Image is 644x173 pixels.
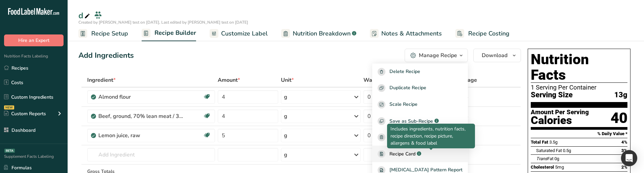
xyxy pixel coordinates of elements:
[531,109,589,116] div: Amount Per Serving
[531,52,627,83] h1: Nutrition Facts
[531,116,589,125] div: Calories
[210,26,268,41] a: Customize Label
[4,149,15,153] div: BETA
[4,105,14,109] div: NEW
[531,91,573,99] span: Serving Size
[531,130,627,138] section: % Daily Value *
[389,101,418,108] span: Scale Recipe
[372,146,468,162] a: Recipe Card
[4,34,64,46] button: Hire an Expert
[78,50,134,61] div: Add Ingredients
[284,112,287,120] div: g
[614,91,627,99] span: 13g
[389,118,433,125] span: Save as Sub-Recipe
[554,156,559,161] span: 0g
[563,148,571,153] span: 0.5g
[78,20,248,25] span: Created by [PERSON_NAME] test on [DATE], Last edited by [PERSON_NAME] test on [DATE]
[87,148,215,162] input: Add Ingredient
[372,80,468,97] button: Duplicate Recipe
[405,49,468,62] button: Manage Recipe
[87,76,116,84] span: Ingredient
[284,93,287,101] div: g
[372,64,468,80] button: Delete Recipe
[390,125,472,147] p: Includes ingredients, nutrition facts, recipe direction, recipe picture, allergens & food label
[221,29,268,38] span: Customize Label
[448,112,489,120] div: 30.77%
[78,9,91,22] div: d
[91,29,128,38] span: Recipe Setup
[419,51,457,59] div: Manage Recipe
[531,140,548,145] span: Total Fat
[389,84,426,92] span: Duplicate Recipe
[284,151,287,159] div: g
[372,113,468,129] button: Save as Sub-Recipe
[372,129,468,146] a: Nutrition Breakdown
[372,96,468,113] button: Scale Recipe
[281,76,294,84] span: Unit
[621,165,627,170] span: 2%
[555,165,564,170] span: 5mg
[482,51,507,59] span: Download
[536,148,562,153] span: Saturated Fat
[293,29,351,38] span: Nutrition Breakdown
[98,112,183,120] div: Beef, ground, 70% lean meat / 30% fat, raw
[281,26,356,41] a: Nutrition Breakdown
[468,29,509,38] span: Recipe Costing
[218,76,240,84] span: Amount
[389,68,420,76] span: Delete Recipe
[4,110,46,117] div: Custom Reports
[78,26,128,41] a: Recipe Setup
[621,148,627,153] span: 3%
[142,25,196,42] a: Recipe Builder
[381,29,442,38] span: Notes & Attachments
[531,165,554,170] span: Cholesterol
[448,93,489,101] div: 30.77%
[536,156,553,161] span: Fat
[455,26,509,41] a: Recipe Costing
[98,93,183,101] div: Almond flour
[611,109,627,127] div: 40
[621,150,637,166] div: Open Intercom Messenger
[531,84,627,91] div: 1 Serving Per Container
[363,76,388,84] div: Waste
[549,140,557,145] span: 3.5g
[536,156,547,161] i: Trans
[370,26,442,41] a: Notes & Attachments
[98,131,183,140] div: Lemon juice, raw
[154,28,196,38] span: Recipe Builder
[389,150,415,157] span: Recipe Card
[473,49,521,62] button: Download
[621,140,627,145] span: 4%
[284,131,287,140] div: g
